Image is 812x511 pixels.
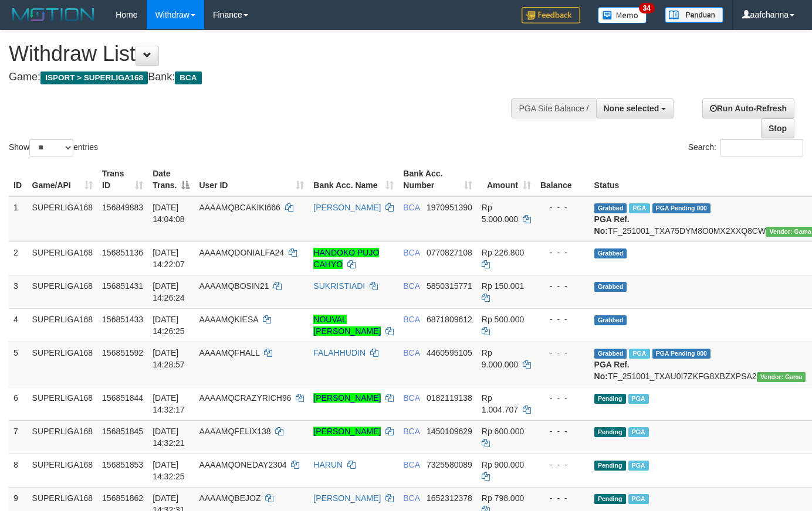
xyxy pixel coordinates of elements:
a: [PERSON_NAME] [313,493,381,503]
span: 34 [639,3,655,13]
span: Grabbed [594,282,627,292]
div: - - - [540,314,585,325]
img: Button%20Memo.svg [598,7,647,23]
td: SUPERLIGA168 [28,275,98,308]
td: SUPERLIGA168 [28,342,98,387]
td: 2 [9,241,28,275]
span: Copy 6871809612 to clipboard [427,315,472,324]
a: [PERSON_NAME] [313,427,381,436]
div: - - - [540,492,585,504]
span: Copy 0770827108 to clipboard [427,248,472,257]
td: 3 [9,275,28,308]
th: Trans ID: activate to sort column ascending [97,163,148,196]
div: - - - [540,459,585,471]
th: User ID: activate to sort column ascending [194,163,309,196]
span: 156851844 [102,393,143,403]
span: [DATE] 14:26:24 [153,281,185,302]
span: BCA [403,248,419,257]
span: BCA [403,203,419,212]
span: Copy 0182119138 to clipboard [427,393,472,403]
span: Copy 4460595105 to clipboard [427,348,472,357]
span: [DATE] 14:32:25 [153,460,185,481]
td: 4 [9,308,28,342]
label: Show entries [9,139,98,156]
div: - - - [540,202,585,213]
th: ID [9,163,28,196]
span: Grabbed [594,315,627,325]
span: [DATE] 14:32:17 [153,393,185,414]
span: [DATE] 14:32:21 [153,427,185,448]
td: SUPERLIGA168 [28,387,98,420]
h4: Game: Bank: [9,71,530,83]
div: PGA Site Balance / [511,98,596,118]
a: NOUVAL [PERSON_NAME] [313,315,381,336]
td: SUPERLIGA168 [28,241,98,275]
span: AAAAMQONEDAY2304 [199,460,286,469]
span: 156851433 [102,315,143,324]
a: [PERSON_NAME] [313,203,381,212]
span: 156849883 [102,203,143,212]
span: PGA Pending [652,349,711,359]
div: - - - [540,347,585,359]
span: Rp 226.800 [482,248,524,257]
span: AAAAMQDONIALFA24 [199,248,284,257]
span: Rp 900.000 [482,460,524,469]
div: - - - [540,425,585,437]
span: Marked by aafsoycanthlai [628,427,649,437]
td: SUPERLIGA168 [28,196,98,242]
span: AAAAMQBCAKIKI666 [199,203,280,212]
span: AAAAMQBOSIN21 [199,281,269,291]
span: Pending [594,394,626,404]
span: BCA [403,460,419,469]
th: Bank Acc. Number: activate to sort column ascending [398,163,477,196]
th: Date Trans.: activate to sort column descending [148,163,194,196]
span: ISPORT > SUPERLIGA168 [40,71,148,84]
span: Rp 1.004.707 [482,393,518,414]
img: MOTION_logo.png [9,6,98,23]
span: [DATE] 14:28:57 [153,348,185,369]
span: Copy 1970951390 to clipboard [427,203,472,212]
span: 156851862 [102,493,143,503]
span: Rp 600.000 [482,427,524,436]
td: SUPERLIGA168 [28,308,98,342]
span: Marked by aafsoycanthlai [628,461,649,471]
span: 156851845 [102,427,143,436]
span: AAAAMQFHALL [199,348,259,357]
span: Vendor URL: https://trx31.1velocity.biz [757,372,806,382]
span: None selected [604,104,659,113]
span: AAAAMQFELIX138 [199,427,270,436]
a: SUKRISTIADI [313,281,365,291]
a: Run Auto-Refresh [702,98,794,118]
th: Amount: activate to sort column ascending [477,163,536,196]
a: [PERSON_NAME] [313,393,381,403]
span: Rp 500.000 [482,315,524,324]
td: SUPERLIGA168 [28,420,98,454]
th: Game/API: activate to sort column ascending [28,163,98,196]
span: AAAAMQCRAZYRICH96 [199,393,291,403]
th: Balance [536,163,590,196]
button: None selected [596,98,674,118]
div: - - - [540,280,585,292]
b: PGA Ref. No: [594,360,630,381]
span: Marked by aafsoycanthlai [628,394,649,404]
span: Pending [594,494,626,504]
td: SUPERLIGA168 [28,454,98,487]
img: Feedback.jpg [522,7,580,23]
span: [DATE] 14:26:25 [153,315,185,336]
span: 156851853 [102,460,143,469]
span: Marked by aafsoycanthlai [629,203,649,213]
span: Grabbed [594,248,627,258]
span: 156851592 [102,348,143,357]
span: [DATE] 14:04:08 [153,203,185,224]
span: Grabbed [594,203,627,213]
span: Rp 9.000.000 [482,348,518,369]
h1: Withdraw List [9,42,530,66]
a: HANDOKO PUJO CAHYO [313,248,379,269]
span: Pending [594,461,626,471]
span: Copy 5850315771 to clipboard [427,281,472,291]
label: Search: [688,139,803,156]
span: BCA [403,493,419,503]
span: [DATE] 14:22:07 [153,248,185,269]
span: Copy 1652312378 to clipboard [427,493,472,503]
span: Copy 1450109629 to clipboard [427,427,472,436]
